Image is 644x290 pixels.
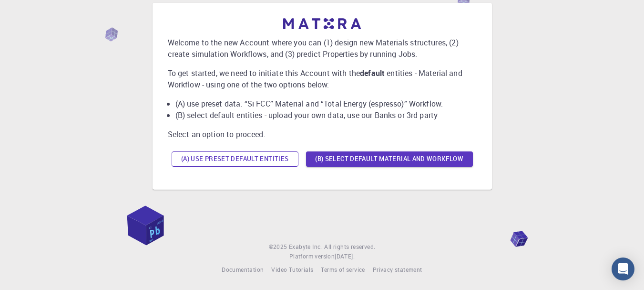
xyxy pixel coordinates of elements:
li: (A) use preset data: “Si FCC” Material and “Total Energy (espresso)” Workflow. [175,98,477,109]
a: Video Tutorials [271,265,313,275]
span: Support [19,7,53,15]
span: All rights reserved. [324,242,375,252]
b: default [360,68,385,78]
span: Platform version [289,252,335,261]
p: Welcome to the new Account where you can (1) design new Materials structures, (2) create simulati... [168,37,477,60]
span: Documentation [222,266,264,273]
button: (A) Use preset default entities [172,151,298,167]
a: Documentation [222,265,264,275]
p: To get started, we need to initiate this Account with the entities - Material and Workflow - usin... [168,67,477,90]
button: (B) Select default material and workflow [306,151,473,167]
span: © 2025 [269,242,289,252]
span: Terms of service [321,266,365,273]
li: (B) select default entities - upload your own data, use our Banks or 3rd party [175,109,477,121]
a: [DATE]. [335,252,355,261]
span: [DATE] . [335,252,355,260]
a: Privacy statement [373,265,422,275]
span: Privacy statement [373,266,422,273]
span: Exabyte Inc. [289,243,322,250]
p: Select an option to proceed. [168,129,477,140]
a: Terms of service [321,265,365,275]
img: logo [283,18,361,29]
div: Open Intercom Messenger [612,258,634,280]
a: Exabyte Inc. [289,242,322,252]
span: Video Tutorials [271,266,313,273]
